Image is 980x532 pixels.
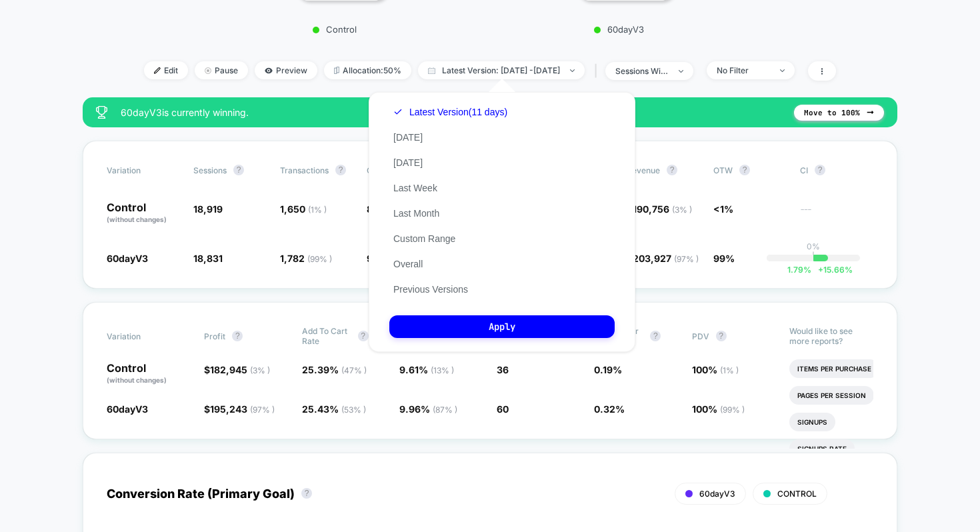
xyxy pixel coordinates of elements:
[144,61,188,79] span: Edit
[232,331,243,341] button: ?
[800,205,873,225] span: ---
[204,331,225,341] span: Profit
[713,165,787,175] span: OTW
[107,326,180,346] span: Variation
[627,203,692,215] span: $
[193,203,223,215] span: 18,919
[389,233,459,245] button: Custom Range
[720,365,739,375] span: ( 1 % )
[107,403,148,415] span: 60dayV3
[692,403,745,415] span: 100 %
[399,364,454,375] span: 9.61 %
[713,253,735,264] span: 99%
[389,283,472,295] button: Previous Versions
[389,258,427,270] button: Overall
[633,253,699,264] span: 203,927
[302,326,351,346] span: Add To Cart Rate
[210,403,275,415] span: 195,243
[780,69,785,72] img: end
[692,364,739,375] span: 100 %
[389,131,427,143] button: [DATE]
[431,365,454,375] span: ( 13 % )
[389,106,511,118] button: Latest Version(11 days)
[633,203,692,215] span: 190,756
[107,202,180,225] p: Control
[497,403,509,415] span: 60
[250,405,275,415] span: ( 97 % )
[789,413,835,431] li: Signups
[650,331,661,341] button: ?
[399,403,457,415] span: 9.96 %
[205,67,211,74] img: end
[107,376,167,384] span: (without changes)
[233,165,244,175] button: ?
[154,67,161,74] img: edit
[193,253,223,264] span: 18,831
[594,364,622,375] span: 0.19 %
[308,205,327,215] span: ( 1 % )
[615,66,669,76] div: sessions with impression
[800,165,873,175] span: CI
[204,403,275,415] span: $
[777,489,817,499] span: CONTROL
[679,70,683,73] img: end
[255,61,317,79] span: Preview
[713,203,733,215] span: <1%
[389,182,441,194] button: Last Week
[307,254,332,264] span: ( 99 % )
[418,61,585,79] span: Latest Version: [DATE] - [DATE]
[692,331,709,341] span: PDV
[250,365,270,375] span: ( 3 % )
[107,215,167,223] span: (without changes)
[204,364,270,375] span: $
[591,61,605,81] span: |
[389,315,615,338] button: Apply
[341,365,367,375] span: ( 47 % )
[570,69,575,72] img: end
[699,489,735,499] span: 60dayV3
[812,251,815,261] p: |
[789,386,874,405] li: Pages Per Session
[807,241,820,251] p: 0%
[717,65,770,75] div: No Filter
[193,165,227,175] span: Sessions
[107,165,180,175] span: Variation
[497,364,509,375] span: 36
[627,253,699,264] span: $
[672,205,692,215] span: ( 3 % )
[716,331,727,341] button: ?
[739,165,750,175] button: ?
[789,359,879,378] li: Items Per Purchase
[121,107,781,118] span: 60dayV3 is currently winning.
[594,403,625,415] span: 0.32 %
[433,405,457,415] span: ( 87 % )
[818,265,823,275] span: +
[301,488,312,499] button: ?
[302,403,366,415] span: 25.43 %
[96,106,107,119] img: success_star
[789,439,855,458] li: Signups Rate
[428,67,435,74] img: calendar
[107,363,191,385] p: Control
[815,165,825,175] button: ?
[302,364,367,375] span: 25.39 %
[280,165,329,175] span: Transactions
[335,165,346,175] button: ?
[787,265,811,275] span: 1.79 %
[218,24,451,35] p: Control
[667,165,677,175] button: ?
[789,326,873,346] p: Would like to see more reports?
[811,265,853,275] span: 15.66 %
[107,253,148,264] span: 60dayV3
[502,24,735,35] p: 60dayV3
[389,207,443,219] button: Last Month
[324,61,411,79] span: Allocation: 50%
[794,105,884,121] button: Move to 100%
[280,253,332,264] span: 1,782
[389,157,427,169] button: [DATE]
[195,61,248,79] span: Pause
[210,364,270,375] span: 182,945
[720,405,745,415] span: ( 99 % )
[334,67,339,74] img: rebalance
[674,254,699,264] span: ( 97 % )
